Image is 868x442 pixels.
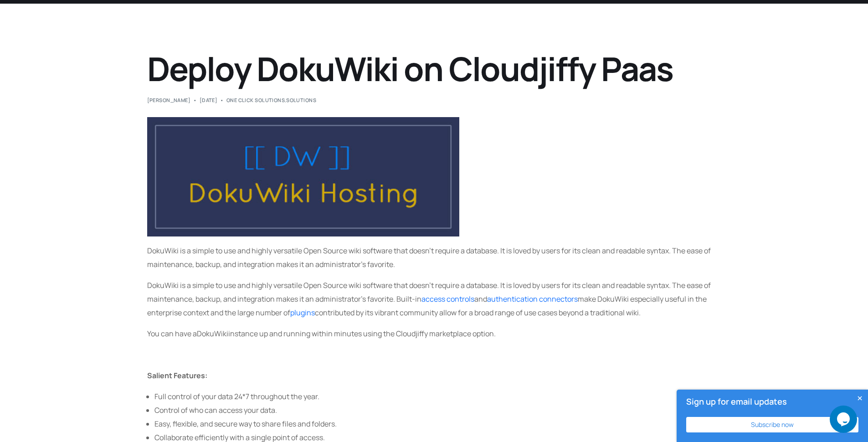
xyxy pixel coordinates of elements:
[290,308,315,318] a: plugins
[147,49,721,88] h1: Deploy DokuWiki on Cloudjiffy Paas
[850,390,868,408] button: Close
[147,246,711,269] span: DokuWiki is a simple to use and highly versatile Open Source wiki software that doesn’t require a...
[197,329,228,339] span: DokuWiki
[154,405,277,415] span: Control of who can access your data.
[421,294,474,304] a: access controls
[226,98,316,103] div: ,
[147,117,459,236] img: DokuWiki Hosting
[154,419,337,429] span: Easy, flexible, and secure way to share files and folders.
[147,97,191,103] a: [PERSON_NAME]
[147,329,197,339] span: You can have a
[686,396,849,407] h4: Sign up for email updates
[226,97,285,103] a: One Click Solutions
[686,417,858,432] button: Subscribe now
[200,98,218,103] span: [DATE]
[147,370,207,380] b: Salient Features:
[228,329,496,339] span: instance up and running within minutes using the Cloudjiffy marketplace option.
[830,406,859,433] iframe: chat widget
[147,278,721,319] p: DokuWiki is a simple to use and highly versatile Open Source wiki software that doesn’t require a...
[487,294,578,304] a: authentication connectors
[286,97,316,103] a: Solutions
[154,391,319,401] span: Full control of your data 24*7 throughout the year.
[677,390,868,442] div: Sign up for email updates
